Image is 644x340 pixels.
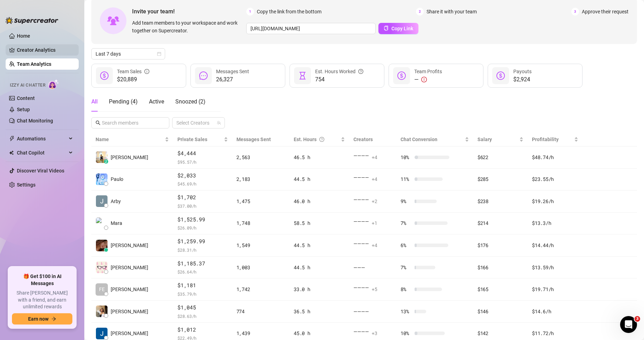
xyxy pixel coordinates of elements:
[236,153,285,161] div: 2,563
[427,8,477,15] span: Share it with your team
[294,264,345,271] div: 44.5 h
[477,264,523,271] div: $166
[294,153,345,161] div: 46.5 h
[109,97,138,106] div: Pending ( 4 )
[294,329,345,337] div: 45.0 h
[477,329,523,337] div: $142
[177,281,228,290] span: $1,181
[51,316,56,321] span: arrow-right
[477,153,523,161] div: $622
[532,264,578,271] div: $13.59 /h
[177,268,228,275] span: $ 26.64 /h
[372,153,377,161] span: + 4
[236,329,285,337] div: 1,439
[177,202,228,209] span: $ 37.00 /h
[294,136,339,143] div: Est. Hours
[353,240,392,251] div: — — — —
[17,61,51,67] a: Team Analytics
[96,218,108,229] img: Mara
[294,308,345,315] div: 36.5 h
[532,241,578,249] div: $14.44 /h
[582,8,629,15] span: Approve their request
[532,308,578,315] div: $14.6 /h
[111,175,123,183] span: Paulo
[236,308,285,315] div: 774
[571,8,579,15] span: 3
[349,133,396,146] th: Creators
[177,313,228,320] span: $ 28.63 /h
[496,71,505,80] span: dollar-circle
[315,75,363,84] span: 754
[17,133,67,144] span: Automations
[111,264,148,271] span: [PERSON_NAME]
[372,329,377,337] span: + 3
[12,273,72,287] span: 🎁 Get $100 in AI Messages
[401,285,412,293] span: 8 %
[257,8,321,15] span: Copy the link from the bottom
[414,69,442,74] span: Team Profits
[477,285,523,293] div: $165
[177,290,228,297] span: $ 35.79 /h
[144,68,149,75] span: info-circle
[532,137,559,142] span: Profitability
[111,197,121,205] span: Arby
[477,241,523,249] div: $176
[177,180,228,187] span: $ 45.69 /h
[177,303,228,312] span: $1,045
[532,175,578,183] div: $23.55 /h
[236,197,285,205] div: 1,475
[91,97,98,106] div: All
[477,308,523,315] div: $146
[294,241,345,249] div: 44.5 h
[294,197,345,205] div: 46.0 h
[358,68,363,75] span: question-circle
[17,168,64,174] a: Discover Viral Videos
[177,246,228,253] span: $ 28.31 /h
[401,137,437,142] span: Chat Conversion
[96,49,161,59] span: Last 7 days
[104,159,108,164] div: z
[177,149,228,158] span: $4,444
[17,44,73,56] a: Creator Analytics
[401,219,412,227] span: 7 %
[17,147,67,158] span: Chat Copilot
[177,193,228,202] span: $1,702
[99,285,105,293] span: FE
[532,197,578,205] div: $19.26 /h
[353,284,392,295] div: — — — —
[177,158,228,165] span: $ 95.57 /h
[132,7,246,16] span: Invite your team!
[177,171,228,180] span: $2,033
[421,77,427,82] span: exclamation-circle
[246,8,254,15] span: 1
[17,118,53,124] a: Chat Monitoring
[199,71,208,80] span: message
[175,98,206,105] span: Snoozed ( 2 )
[372,285,377,293] span: + 5
[111,219,122,227] span: Mara
[177,224,228,231] span: $ 26.09 /h
[96,174,108,185] img: Paulo
[620,316,637,333] iframe: Intercom live chat
[391,26,413,31] span: Copy Link
[372,197,377,205] span: + 2
[10,82,45,89] span: Izzy AI Chatter
[111,153,148,161] span: [PERSON_NAME]
[353,218,392,229] div: — — — —
[111,285,148,293] span: [PERSON_NAME]
[111,329,148,337] span: [PERSON_NAME]
[315,68,363,75] div: Est. Hours Worked
[401,175,412,183] span: 11 %
[372,219,377,227] span: + 1
[414,75,442,84] div: —
[372,241,377,249] span: + 4
[48,79,59,89] img: AI Chatter
[177,237,228,246] span: $1,259.99
[149,98,164,105] span: Active
[401,241,412,249] span: 6 %
[236,219,285,227] div: 1,748
[477,219,523,227] div: $214
[353,196,392,207] div: — — — —
[532,219,578,227] div: $13.3 /h
[319,136,324,143] span: question-circle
